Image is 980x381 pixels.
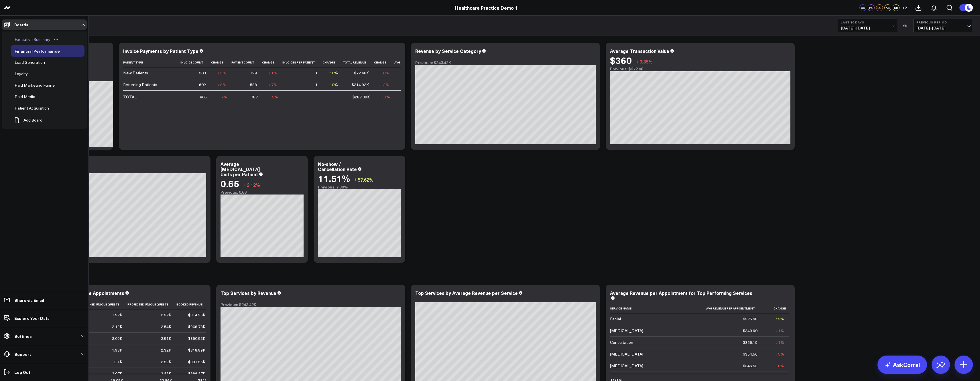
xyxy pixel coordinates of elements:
div: $814.26K [188,312,205,318]
a: LoyaltyOpen board menu [11,68,40,80]
div: [MEDICAL_DATA] [610,351,643,357]
a: Financial PerformanceOpen board menu [11,45,72,57]
div: $356.19 [743,340,757,345]
div: $346.53 [743,363,757,369]
th: Invoice Count [180,58,211,67]
button: +2 [901,4,908,11]
a: Patient AcquisitionOpen board menu [11,102,61,114]
div: ↑ 0% [329,70,338,76]
div: SB [893,4,900,11]
div: ↓ 5% [775,351,784,357]
div: $888.47K [188,371,205,376]
div: 2.51K [161,336,171,341]
div: 2.52K [161,359,171,365]
button: Add Board [11,114,45,126]
span: [DATE] - [DATE] [916,26,970,30]
th: Patient Count [231,58,262,67]
div: ↓ 8% [775,363,784,369]
th: Change [374,58,394,67]
div: $908.78K [188,324,205,330]
b: Previous Period [916,21,970,24]
div: $354.56 [743,351,757,357]
div: ↓ 1% [268,70,277,76]
div: 1 [315,82,318,88]
div: $349.90 [743,328,757,334]
div: ↓ 11% [379,94,390,100]
div: $214.92K [352,82,369,88]
div: 2.1K [114,359,122,365]
div: Invoice Payments by Patient Type [123,48,198,54]
div: $72.46K [354,70,369,76]
div: AS [884,4,891,11]
div: Patient Acquisition [13,105,50,112]
th: Projected Unique Guests [127,300,176,309]
div: ↓ 3% [217,70,226,76]
div: 787 [251,94,258,100]
div: Consultation [610,340,633,345]
th: Change [323,58,343,67]
div: [MEDICAL_DATA] [610,363,643,369]
p: Support [14,352,31,356]
div: Previous: $372.48 [610,67,790,71]
div: 2.09K [112,336,122,341]
div: LO [876,4,883,11]
p: Settings [14,334,32,338]
div: No-show / Cancellation Rate [318,161,357,172]
span: ↓ [636,58,638,65]
div: $375.38 [743,316,757,322]
a: Paid MediaOpen board menu [11,91,48,102]
div: ↓ 7% [218,94,227,100]
p: Share via Email [14,298,44,302]
div: 2.12K [112,324,122,330]
button: Previous Period[DATE]-[DATE] [913,19,973,32]
p: Explore Your Data [14,316,50,320]
div: CS [859,4,866,11]
div: ↓ 10% [378,70,389,76]
div: Executive Summary [13,36,52,43]
div: ↓ 12% [378,82,389,88]
th: Change [262,58,282,67]
div: 2.54K [161,324,171,330]
div: $287.39K [353,94,370,100]
th: Change [763,304,789,313]
div: 2.37K [161,312,171,318]
div: 11.51% [318,173,350,183]
div: 588 [250,82,257,88]
div: Paid Marketing Funnel [13,82,57,89]
th: Avg Revenue Per Appointment [667,304,763,313]
div: Loyalty [13,70,29,77]
div: 1 [315,70,318,76]
div: Previous: 0.66 [221,190,304,195]
div: Financial Performance [13,47,61,54]
div: ↓ 8% [217,82,226,88]
a: Paid Marketing FunnelOpen board menu [11,80,68,91]
div: Previous: $243.42K [221,302,401,307]
div: Lead Generation [13,59,46,66]
span: 57.62% [358,176,373,183]
div: Average [MEDICAL_DATA] Units per Patient [221,161,260,177]
p: Log Out [14,370,30,374]
div: 1.97K [112,312,122,318]
div: $891.55K [188,359,205,365]
div: VS [900,24,910,27]
div: 1.93K [112,347,122,353]
div: Facial [610,316,621,322]
a: Executive SummaryOpen board menu [11,34,63,45]
a: Lead GenerationOpen board menu [11,57,57,68]
div: Revenue by Service Category [415,48,481,54]
div: ↓ 1% [775,328,784,334]
div: ↑ 0% [329,82,338,88]
a: Log Out [2,367,87,377]
th: Invoices Per Patient [282,58,323,67]
span: ↓ [243,181,246,188]
div: Average Revenue per Appointment for Top Performing Services [610,290,752,296]
th: Avg Invoice Revenue [394,58,434,67]
div: TOTAL [123,94,137,100]
p: Boards [14,22,28,27]
div: $860.52K [188,336,205,341]
a: AskCorral [877,356,927,374]
div: $360 [610,55,632,65]
div: 2.32K [161,347,171,353]
div: 203 [199,70,206,76]
th: Change [211,58,231,67]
